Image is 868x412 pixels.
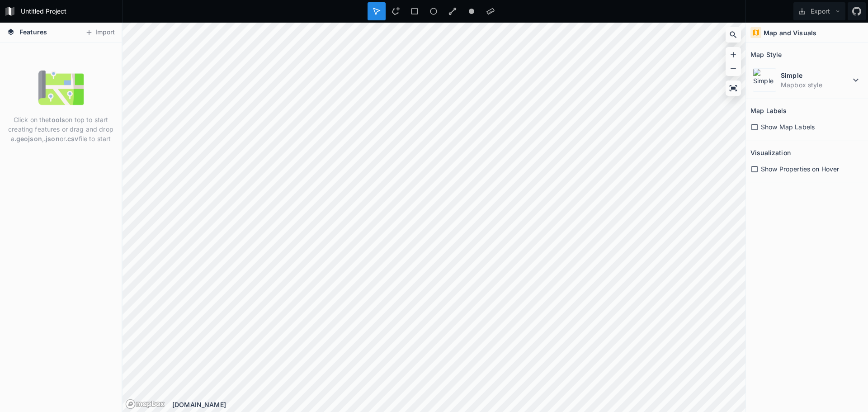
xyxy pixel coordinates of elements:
h4: Map and Visuals [764,28,816,38]
span: Show Map Labels [761,122,815,132]
button: Export [793,2,845,20]
img: empty [38,65,84,110]
span: Features [19,27,47,37]
strong: .geojson [14,135,42,142]
p: Click on the on top to start creating features or drag and drop a , or file to start [7,115,115,143]
strong: .json [44,135,60,142]
dd: Mapbox style [781,80,850,90]
a: Mapbox logo [125,399,165,409]
h2: Map Style [750,47,782,62]
strong: .csv [66,135,79,142]
span: Show Properties on Hover [761,164,839,174]
dt: Simple [781,71,850,80]
div: [DOMAIN_NAME] [172,400,745,409]
h2: Map Labels [750,104,787,118]
img: Simple [753,68,776,92]
h2: Visualization [750,146,791,160]
button: Import [80,25,119,40]
strong: tools [49,116,65,123]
